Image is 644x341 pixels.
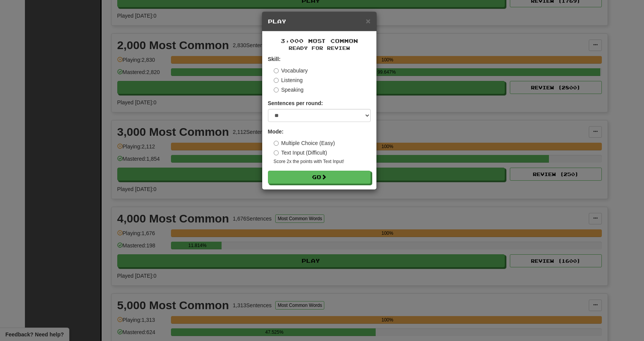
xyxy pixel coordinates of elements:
[274,150,279,155] input: Text Input (Difficult)
[268,128,284,135] strong: Mode:
[274,87,279,92] input: Speaking
[274,141,279,146] input: Multiple Choice (Easy)
[274,68,279,73] input: Vocabulary
[281,38,358,44] span: 3,000 Most Common
[268,18,371,25] h5: Play
[274,76,303,84] label: Listening
[268,56,281,62] strong: Skill:
[268,45,371,51] small: Ready for Review
[366,17,370,25] button: Close
[274,149,327,156] label: Text Input (Difficult)
[274,86,304,94] label: Speaking
[274,139,335,147] label: Multiple Choice (Easy)
[268,171,371,184] button: Go
[274,78,279,83] input: Listening
[274,158,371,165] small: Score 2x the points with Text Input !
[366,16,370,25] span: ×
[274,67,308,74] label: Vocabulary
[268,99,323,107] label: Sentences per round:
